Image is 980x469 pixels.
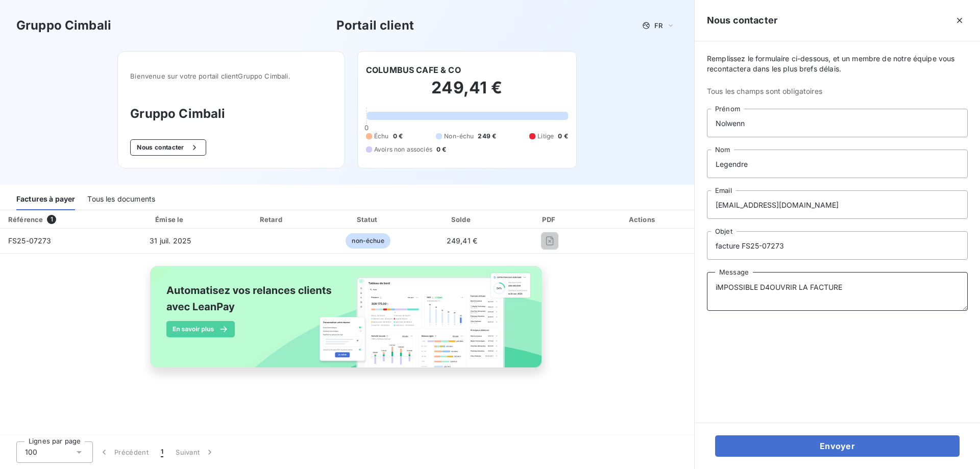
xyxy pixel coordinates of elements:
input: placeholder [707,109,968,137]
div: PDF [510,214,590,225]
h3: Portail client [336,16,414,35]
span: Non-échu [444,132,474,141]
input: placeholder [707,190,968,219]
button: Nous contacter [130,139,206,156]
div: Retard [225,214,318,225]
span: 0 € [558,132,568,141]
div: Actions [594,214,692,225]
div: Référence [8,215,43,224]
span: FS25-07273 [8,236,52,245]
button: Suivant [169,441,221,463]
span: Remplissez le formulaire ci-dessous, et un membre de notre équipe vous recontactera dans les plus... [707,54,968,74]
input: placeholder [707,150,968,178]
span: 0 [364,124,369,132]
span: 249,41 € [447,236,477,245]
h2: 249,41 € [366,78,568,108]
button: 1 [155,441,169,463]
h3: Gruppo Cimbali [130,105,332,123]
span: 1 [161,447,163,457]
div: Factures à payer [16,189,75,210]
span: non-échue [346,233,390,249]
div: Émise le [119,214,221,225]
span: Tous les champs sont obligatoires [707,86,968,96]
input: placeholder [707,231,968,260]
span: 100 [25,447,37,457]
h5: Nous contacter [707,13,777,28]
span: 249 € [478,132,496,141]
span: 31 juil. 2025 [150,236,191,245]
span: Litige [537,132,554,141]
span: 1 [47,215,56,224]
button: Envoyer [715,435,960,457]
img: banner [141,260,553,385]
div: Statut [323,214,413,225]
span: 0 € [436,145,446,154]
span: Échu [374,132,389,141]
span: Bienvenue sur votre portail client Gruppo Cimbali . [130,72,332,80]
div: Solde [418,214,506,225]
textarea: iMPOSSIBLE D4OUVRIR LA FACTURE [707,272,968,311]
h6: COLUMBUS CAFE & CO [366,64,461,76]
h3: Gruppo Cimbali [16,16,111,35]
span: FR [654,21,663,30]
div: Tous les documents [87,189,155,210]
span: Avoirs non associés [374,145,432,154]
button: Précédent [93,441,155,463]
span: 0 € [393,132,403,141]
